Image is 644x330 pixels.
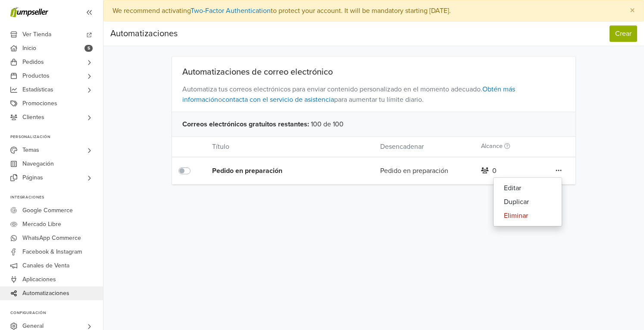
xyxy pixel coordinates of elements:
[22,83,53,97] span: Estadísticas
[191,6,271,15] a: Two-Factor Authentication
[494,181,562,195] a: Editar
[22,171,43,185] span: Páginas
[492,166,497,176] div: 0
[10,195,103,200] p: Integraciones
[172,67,576,77] div: Automatizaciones de correo electrónico
[84,45,93,52] span: 5
[22,110,44,124] span: Clientes
[22,204,73,217] span: Google Commerce
[22,55,44,69] span: Pedidos
[22,245,82,259] span: Facebook & Instagram
[22,157,54,171] span: Navegación
[374,141,475,152] div: Desencadenar
[22,273,56,286] span: Aplicaciones
[494,195,562,209] a: Duplicar
[22,143,39,157] span: Temas
[10,135,103,140] p: Personalización
[630,4,635,17] span: ×
[22,231,81,245] span: WhatsApp Commerce
[22,97,57,110] span: Promociones
[212,166,347,176] div: Pedido en preparación
[22,286,69,300] span: Automatizaciones
[172,77,576,112] span: Automatiza tus correos electrónicos para enviar contenido personalizado en el momento adecuado. o...
[222,95,334,104] a: contacta con el servicio de asistencia
[110,25,178,42] div: Automatizaciones
[22,217,61,231] span: Mercado Libre
[610,25,637,42] button: Crear
[22,28,51,41] span: Ver Tienda
[481,141,510,151] label: Alcance
[494,209,562,223] a: Eliminar
[374,166,475,176] div: Pedido en preparación
[22,41,36,55] span: Inicio
[206,141,374,152] div: Título
[22,69,50,83] span: Productos
[172,112,576,136] div: 100 de 100
[182,119,309,129] span: Correos electrónicos gratuitos restantes :
[621,0,644,21] button: Close
[10,311,103,316] p: Configuración
[22,259,69,273] span: Canales de Venta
